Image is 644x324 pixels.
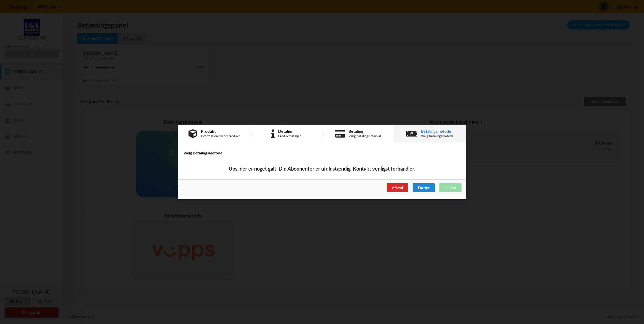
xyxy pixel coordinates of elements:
div: Vælg betalingsinterval [348,134,381,138]
div: Information om dit produkt [201,134,240,138]
div: Forrige [413,183,435,192]
div: Betaling [348,129,381,133]
div: Vælg Betalingsmetode [421,134,453,138]
div: Detaljer [278,129,301,133]
b: Ups, der er noget galt. Din Abonnenter er ufuldstændig. Kontakt venligst forhandler. [229,165,415,172]
div: Betalingsmetode [421,129,453,133]
h4: Vælg Betalingsmetode [183,151,461,155]
div: Afbryd [387,183,408,192]
div: Produkt [201,129,240,133]
div: Produktdetaljer [278,134,301,138]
